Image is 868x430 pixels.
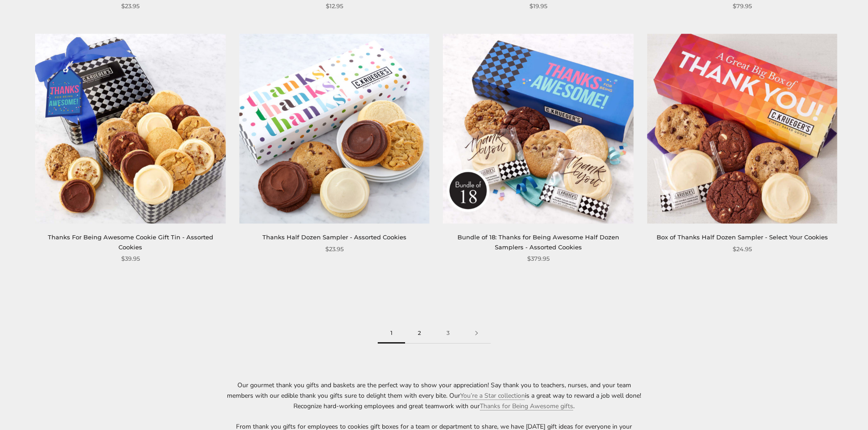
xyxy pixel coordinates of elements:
a: Next page [462,323,491,344]
a: Thanks For Being Awesome Cookie Gift Tin - Assorted Cookies [48,233,213,250]
img: Box of Thanks Half Dozen Sampler - Select Your Cookies [647,34,837,223]
span: $23.95 [121,1,139,11]
img: Bundle of 18: Thanks for Being Awesome Half Dozen Samplers - Assorted Cookies [443,34,633,223]
a: Bundle of 18: Thanks for Being Awesome Half Dozen Samplers - Assorted Cookies [457,233,619,250]
a: You’re a Star collection [460,391,525,400]
a: Thanks for Being Awesome gifts [480,402,573,410]
span: $79.95 [733,1,752,11]
p: Our gourmet thank you gifts and baskets are the perfect way to show your appreciation! Say thank ... [225,380,644,411]
img: Thanks Half Dozen Sampler - Assorted Cookies [239,34,429,223]
img: Thanks For Being Awesome Cookie Gift Tin - Assorted Cookies [36,34,226,223]
a: 3 [434,323,462,344]
span: $23.95 [325,244,344,254]
a: Thanks Half Dozen Sampler - Assorted Cookies [262,233,406,241]
span: $24.95 [733,244,752,254]
iframe: Sign Up via Text for Offers [7,395,94,423]
span: 1 [378,323,405,344]
span: $379.95 [527,254,550,263]
span: $39.95 [121,254,140,263]
a: Box of Thanks Half Dozen Sampler - Select Your Cookies [657,233,828,241]
a: 2 [405,323,434,344]
span: $12.95 [326,1,343,11]
span: $19.95 [529,1,547,11]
